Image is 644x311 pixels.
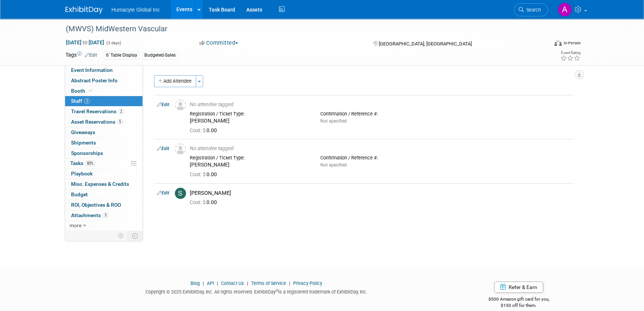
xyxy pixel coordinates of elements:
a: Edit [85,53,97,58]
a: Search [514,3,548,16]
span: Tasks [70,160,95,166]
span: Not specified [320,118,347,124]
a: Terms of Service [251,280,286,286]
span: Giveaways [71,129,95,135]
div: $150 off for them. [459,302,579,309]
span: 0.00 [190,199,220,205]
span: Cost: $ [190,199,206,205]
a: Edit [157,102,169,107]
span: 2 [118,109,124,114]
div: 6' Table Display [104,51,140,59]
div: No attendee tagged [190,145,570,152]
span: [DATE] [DATE] [65,39,105,46]
div: Copyright © 2025 ExhibitDay, Inc. All rights reserved. ExhibitDay is a registered trademark of Ex... [65,287,448,295]
a: Shipments [65,138,142,148]
img: Unassigned-User-Icon.png [175,99,186,111]
img: Format-Inperson.png [554,40,562,46]
span: Asset Reservations [71,119,123,125]
a: Travel Reservations2 [65,107,142,117]
a: Misc. Expenses & Credits [65,179,142,189]
a: API [207,280,214,286]
span: | [287,280,292,286]
span: Abstract Poster Info [71,77,118,83]
span: 0.00 [190,127,220,133]
a: Abstract Poster Info [65,76,142,86]
a: Tasks83% [65,158,142,168]
div: Confirmation / Reference #: [320,111,440,117]
div: Event Rating [560,51,580,55]
span: more [70,222,81,228]
button: Committed [197,39,241,47]
span: ROI, Objectives & ROO [71,202,121,208]
a: Refer & Earn [494,282,543,293]
a: Attachments3 [65,210,142,220]
div: No attendee tagged [190,101,570,108]
span: Humacyte Global Inc [112,7,160,13]
a: Contact Us [221,280,244,286]
span: Budget [71,191,88,197]
div: (MWVS) MidWestern Vascular [63,22,537,36]
div: Registration / Ticket Type: [190,111,309,117]
span: Booth [71,88,94,94]
div: Budgeted-Sales [142,51,178,59]
button: Add Attendee [154,75,196,87]
sup: ® [276,289,278,293]
img: Adrian Diazgonsen [558,3,572,17]
a: Event Information [65,65,142,75]
td: Tags [65,51,97,60]
span: Travel Reservations [71,108,124,114]
span: Not specified [320,162,347,168]
div: Registration / Ticket Type: [190,155,309,161]
a: Edit [157,146,169,151]
a: Budget [65,190,142,200]
img: S.jpg [175,188,186,199]
div: Confirmation / Reference #: [320,155,440,161]
span: 0.00 [190,171,220,177]
div: Event Format [504,39,581,50]
span: Cost: $ [190,171,206,177]
a: Playbook [65,169,142,179]
span: Search [524,7,541,13]
span: Playbook [71,171,93,177]
a: Edit [157,190,169,196]
span: Event Information [71,67,113,73]
a: Blog [190,280,200,286]
img: ExhibitDay [65,6,103,14]
a: Sponsorships [65,148,142,158]
span: Cost: $ [190,127,206,133]
img: Unassigned-User-Icon.png [175,143,186,155]
td: Toggle Event Tabs [127,231,142,241]
span: | [245,280,250,286]
span: 3 [84,98,90,104]
span: Sponsorships [71,150,103,156]
div: [PERSON_NAME] [190,118,309,124]
a: Staff3 [65,96,142,106]
td: Personalize Event Tab Strip [115,231,128,241]
div: In-Person [563,40,580,46]
span: 5 [117,119,123,124]
span: Staff [71,98,90,104]
span: Misc. Expenses & Credits [71,181,129,187]
span: 83% [85,161,95,166]
span: [GEOGRAPHIC_DATA], [GEOGRAPHIC_DATA] [379,41,472,47]
div: $500 Amazon gift card for you, [459,291,579,308]
span: Attachments [71,212,108,218]
a: Asset Reservations5 [65,117,142,127]
a: Privacy Policy [293,280,322,286]
a: more [65,220,142,231]
div: [PERSON_NAME] [190,190,570,197]
span: Shipments [71,140,96,146]
span: | [201,280,206,286]
span: to [81,39,89,45]
span: (3 days) [106,41,121,45]
span: 3 [103,212,108,218]
span: | [215,280,220,286]
a: Giveaways [65,127,142,137]
i: Booth reservation complete [89,89,92,93]
a: Booth [65,86,142,96]
a: ROI, Objectives & ROO [65,200,142,210]
div: [PERSON_NAME] [190,162,309,168]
